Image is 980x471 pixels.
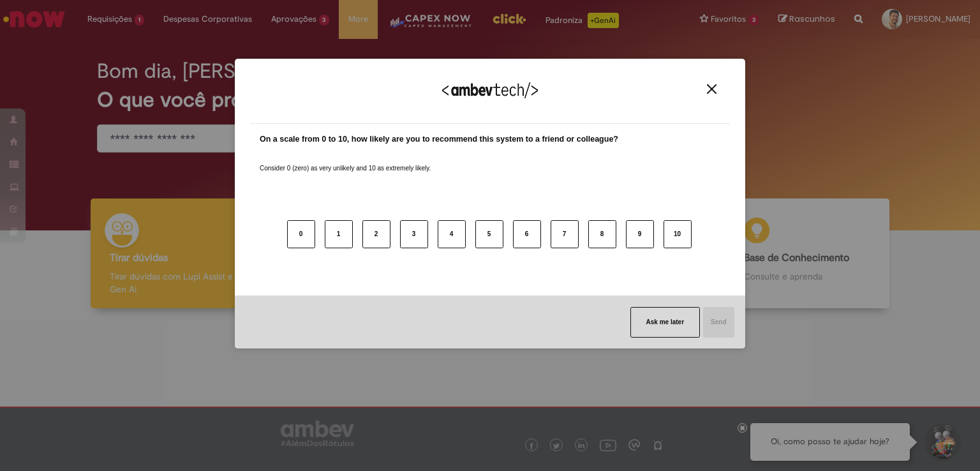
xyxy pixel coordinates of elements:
[588,220,616,248] button: 8
[551,220,579,248] button: 7
[438,220,466,248] button: 4
[513,220,541,248] button: 6
[325,220,353,248] button: 1
[442,82,538,98] img: Logo Ambevtech
[703,84,720,94] button: Close
[630,307,700,338] button: Ask me later
[260,149,431,173] label: Consider 0 (zero) as very unlikely and 10 as extremely likely.
[707,84,716,94] img: Close
[260,133,618,146] label: On a scale from 0 to 10, how likely are you to recommend this system to a friend or colleague?
[400,220,428,248] button: 3
[287,220,315,248] button: 0
[664,220,692,248] button: 10
[626,220,654,248] button: 9
[362,220,390,248] button: 2
[475,220,503,248] button: 5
